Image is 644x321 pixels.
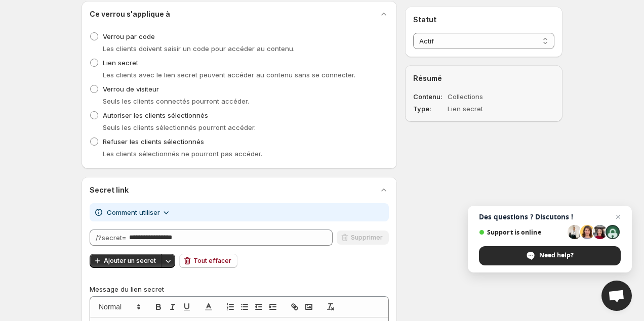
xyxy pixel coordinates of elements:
button: Comment utiliser [101,204,177,220]
h2: Résumé [413,73,554,83]
h2: Secret link [90,185,129,195]
span: Tout effacer [193,257,231,265]
span: Verrou de visiteur [103,85,159,93]
h2: Statut [413,15,554,25]
span: Seuls les clients sélectionnés pourront accéder. [103,123,256,131]
button: Effacer tous les secrets [179,254,237,268]
span: Comment utiliser [107,207,160,217]
span: Verrou par code [103,32,155,40]
span: Need help? [539,251,574,260]
span: Support is online [479,228,564,236]
span: Les clients doivent saisir un code pour accéder au contenu. [103,44,295,53]
dd: Lien secret [448,104,526,114]
button: Autres actions d'enregistrement [161,254,175,268]
span: Les clients avec le lien secret peuvent accéder au contenu sans se connecter. [103,71,355,79]
dt: Type : [413,104,446,114]
span: Les clients sélectionnés ne pourront pas accéder. [103,150,262,158]
span: Des questions ? Discutons ! [479,213,621,221]
span: Close chat [612,211,624,223]
div: Open chat [601,281,632,311]
span: Ajouter un secret [104,257,156,265]
span: Lien secret [103,59,138,67]
p: Message du lien secret [90,284,389,294]
span: /?secret= [96,234,126,242]
button: Ajouter un secret [90,254,162,268]
h2: Ce verrou s'applique à [90,9,170,19]
dd: Collections [448,91,526,102]
span: Autoriser les clients sélectionnés [103,111,208,119]
span: Seuls les clients connectés pourront accéder. [103,97,249,105]
div: Need help? [479,246,621,265]
span: Refuser les clients sélectionnés [103,137,204,146]
dt: Contenu : [413,91,446,102]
